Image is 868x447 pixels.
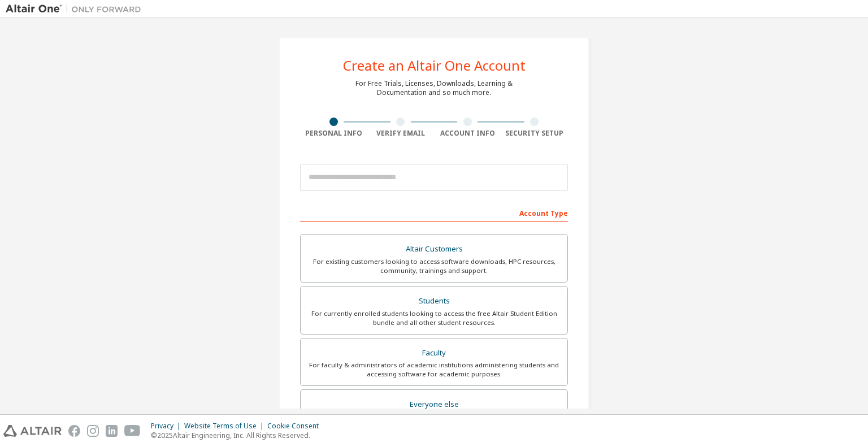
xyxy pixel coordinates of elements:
div: Faculty [307,345,561,361]
div: Students [307,293,561,309]
img: instagram.svg [87,425,99,437]
div: For existing customers looking to access software downloads, HPC resources, community, trainings ... [307,257,561,275]
div: Cookie Consent [267,422,325,431]
div: Altair Customers [307,241,561,257]
div: Create an Altair One Account [343,59,526,72]
div: Security Setup [501,129,568,138]
img: linkedin.svg [106,425,118,437]
div: Personal Info [300,129,367,138]
p: © 2025 Altair Engineering, Inc. All Rights Reserved. [151,431,325,440]
div: Privacy [151,422,184,431]
div: Verify Email [367,129,435,138]
div: For currently enrolled students looking to access the free Altair Student Edition bundle and all ... [307,309,561,327]
div: Website Terms of Use [184,422,267,431]
img: facebook.svg [68,425,80,437]
img: altair_logo.svg [3,425,62,437]
div: Account Info [434,129,501,138]
img: Altair One [6,3,147,15]
div: Account Type [300,203,568,222]
div: For faculty & administrators of academic institutions administering students and accessing softwa... [307,361,561,379]
div: For Free Trials, Licenses, Downloads, Learning & Documentation and so much more. [355,79,513,97]
div: Everyone else [307,397,561,413]
img: youtube.svg [124,425,141,437]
